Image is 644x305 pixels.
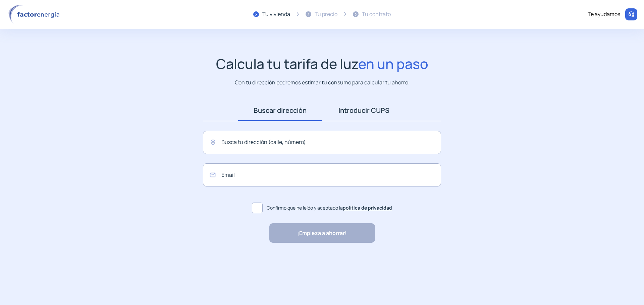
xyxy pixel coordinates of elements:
div: Tu vivienda [262,10,290,19]
a: Buscar dirección [238,100,322,121]
img: logo factor [7,5,64,24]
p: Con tu dirección podremos estimar tu consumo para calcular tu ahorro. [235,78,410,87]
a: Introducir CUPS [322,100,406,121]
a: política de privacidad [343,205,392,211]
div: Tu contrato [362,10,391,19]
span: Confirmo que he leído y aceptado la [267,204,392,212]
span: en un paso [358,54,428,73]
h1: Calcula tu tarifa de luz [216,56,428,72]
div: Tu precio [315,10,337,19]
img: llamar [628,11,635,18]
div: Te ayudamos [588,10,620,19]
